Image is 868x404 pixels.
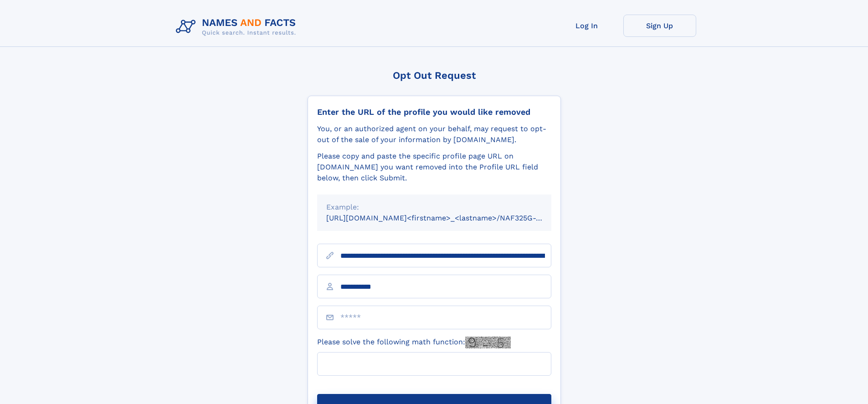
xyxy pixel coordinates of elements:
label: Please solve the following math function: [317,337,511,348]
div: Enter the URL of the profile you would like removed [317,107,551,117]
div: You, or an authorized agent on your behalf, may request to opt-out of the sale of your informatio... [317,123,551,145]
img: Logo Names and Facts [172,15,303,39]
small: [URL][DOMAIN_NAME]<firstname>_<lastname>/NAF325G-xxxxxxxx [326,214,569,222]
a: Log In [550,15,623,37]
div: Please copy and paste the specific profile page URL on [DOMAIN_NAME] you want removed into the Pr... [317,151,551,184]
a: Sign Up [623,15,696,37]
div: Example: [326,202,542,213]
div: Opt Out Request [308,70,561,81]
